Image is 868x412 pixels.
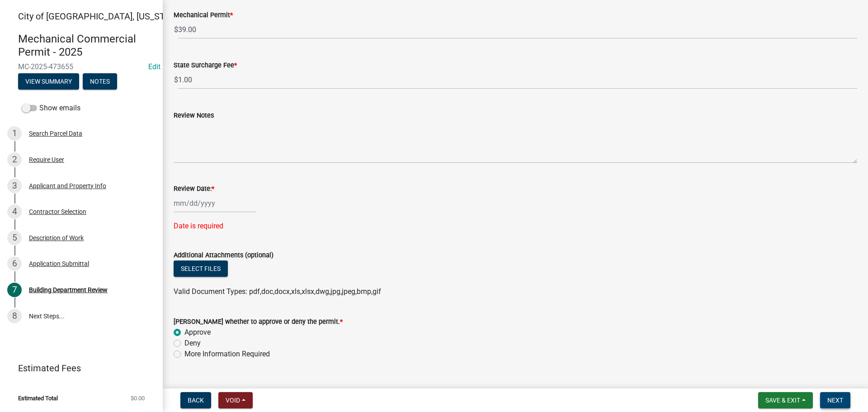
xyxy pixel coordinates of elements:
div: Contractor Selection [29,208,86,215]
button: Next [820,392,850,408]
span: City of [GEOGRAPHIC_DATA], [US_STATE] [18,11,183,22]
label: More Information Required [184,349,270,360]
a: Edit [148,62,160,71]
div: 6 [7,256,22,271]
div: Application Submittal [29,260,89,267]
div: 5 [7,231,22,245]
span: $ [174,71,179,89]
span: Next [827,397,843,404]
wm-modal-confirm: Edit Application Number [148,62,160,71]
button: Save & Exit [758,392,813,408]
span: MC-2025-473655 [18,62,145,71]
div: 1 [7,126,22,141]
button: View Summary [18,73,79,90]
div: Description of Work [29,235,84,241]
label: Deny [184,338,201,349]
span: Void [226,397,240,404]
h4: Mechanical Commercial Permit - 2025 [18,33,156,59]
label: State Surcharge Fee [174,62,237,69]
button: Select files [174,260,228,277]
span: $0.00 [131,395,145,401]
span: Estimated Total [18,395,58,401]
button: Notes [83,73,117,90]
button: Back [180,392,211,408]
label: Approve [184,327,211,338]
label: Additional Attachments (optional) [174,252,274,259]
div: 3 [7,179,22,193]
label: Show emails [22,103,80,114]
div: Date is required [174,221,857,232]
span: $ [174,20,179,39]
div: Require User [29,156,64,163]
button: Void [218,392,253,408]
span: Save & Exit [765,397,800,404]
wm-modal-confirm: Summary [18,78,79,85]
input: mm/dd/yyyy [174,194,256,213]
div: Applicant and Property Info [29,183,106,189]
div: 7 [7,283,22,297]
a: Estimated Fees [7,359,148,377]
div: Search Parcel Data [29,130,82,137]
label: Review Notes [174,113,214,119]
div: 4 [7,204,22,219]
div: 2 [7,152,22,167]
wm-modal-confirm: Notes [83,78,117,85]
div: Building Department Review [29,287,108,293]
label: Mechanical Permit [174,12,233,19]
span: Back [188,397,204,404]
label: Review Date: [174,186,214,192]
span: Valid Document Types: pdf,doc,docx,xls,xlsx,dwg,jpg,jpeg,bmp,gif [174,287,381,296]
div: 8 [7,309,22,323]
label: [PERSON_NAME] whether to approve or deny the permit. [174,319,343,325]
